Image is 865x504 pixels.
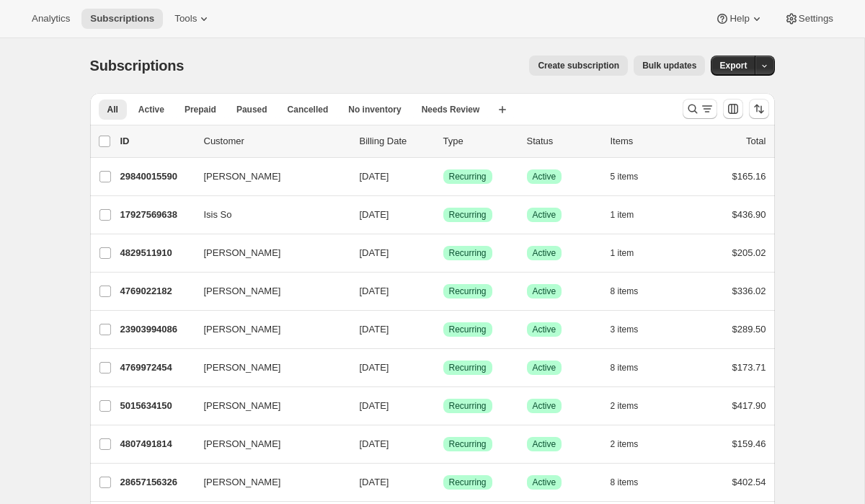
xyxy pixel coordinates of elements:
button: 2 items [611,396,655,416]
span: Active [533,400,556,412]
span: $205.02 [732,247,766,258]
span: Prepaid [185,104,216,115]
span: Recurring [449,247,487,259]
span: $159.46 [732,438,766,449]
span: 8 items [611,477,639,488]
button: 3 items [611,319,655,340]
span: 3 items [611,324,639,335]
span: $165.16 [732,171,766,182]
p: 4769972454 [120,361,192,375]
p: Customer [204,134,348,149]
button: [PERSON_NAME] [195,433,340,456]
span: [PERSON_NAME] [204,437,281,451]
span: Recurring [449,171,487,182]
p: 4807491814 [120,437,192,451]
span: Recurring [449,286,487,297]
p: Status [527,134,599,149]
span: [PERSON_NAME] [204,284,281,299]
span: Active [533,286,556,297]
span: $336.02 [732,286,766,296]
button: Help [706,9,772,29]
button: 1 item [611,243,650,263]
div: 28657156326[PERSON_NAME][DATE]SuccessRecurringSuccessActive8 items$402.54 [120,472,766,492]
p: 28657156326 [120,475,192,490]
span: Active [533,209,556,221]
span: [PERSON_NAME] [204,475,281,490]
button: 5 items [611,167,655,187]
button: Sort the results [749,99,769,119]
span: Isis So [204,208,232,222]
span: Recurring [449,362,487,373]
button: [PERSON_NAME] [195,471,340,494]
span: Cancelled [288,104,329,115]
span: $417.90 [732,400,766,411]
button: [PERSON_NAME] [195,280,340,303]
p: Billing Date [360,134,432,149]
div: 4829511910[PERSON_NAME][DATE]SuccessRecurringSuccessActive1 item$205.02 [120,243,766,263]
span: 1 item [611,247,634,259]
p: 17927569638 [120,208,192,222]
span: Active [533,247,556,259]
span: [DATE] [360,286,389,296]
span: [PERSON_NAME] [204,246,281,260]
span: 8 items [611,286,639,297]
span: 2 items [611,438,639,450]
p: 4829511910 [120,246,192,260]
button: Bulk updates [634,56,705,76]
div: Type [443,134,515,149]
button: Analytics [23,9,79,29]
span: No inventory [348,104,401,115]
button: [PERSON_NAME] [195,318,340,341]
button: Tools [166,9,220,29]
button: Settings [776,9,842,29]
span: 8 items [611,362,639,373]
button: Export [711,56,755,76]
span: Recurring [449,209,487,221]
button: Create subscription [529,56,628,76]
p: 5015634150 [120,399,192,413]
span: $173.71 [732,362,766,373]
span: Active [533,171,556,182]
span: All [107,104,118,115]
span: [DATE] [360,209,389,220]
span: [DATE] [360,324,389,335]
span: Subscriptions [90,58,185,74]
span: $402.54 [732,477,766,487]
span: Create subscription [538,60,619,71]
button: 2 items [611,434,655,454]
span: Active [533,477,556,488]
span: Needs Review [422,104,480,115]
span: Recurring [449,324,487,335]
p: 29840015590 [120,169,192,184]
button: Create new view [491,100,514,120]
span: [PERSON_NAME] [204,361,281,375]
span: [DATE] [360,438,389,449]
div: 17927569638Isis So[DATE]SuccessRecurringSuccessActive1 item$436.90 [120,205,766,225]
button: [PERSON_NAME] [195,356,340,379]
span: [PERSON_NAME] [204,399,281,413]
p: ID [120,134,192,149]
span: Active [533,362,556,373]
div: 4769022182[PERSON_NAME][DATE]SuccessRecurringSuccessActive8 items$336.02 [120,281,766,301]
span: [DATE] [360,362,389,373]
button: [PERSON_NAME] [195,242,340,265]
button: Subscriptions [81,9,163,29]
p: Total [746,134,766,149]
button: [PERSON_NAME] [195,394,340,417]
button: 1 item [611,205,650,225]
p: 23903994086 [120,322,192,337]
span: Recurring [449,477,487,488]
span: Tools [174,13,197,25]
span: Active [138,104,164,115]
div: 5015634150[PERSON_NAME][DATE]SuccessRecurringSuccessActive2 items$417.90 [120,396,766,416]
span: Active [533,438,556,450]
span: Recurring [449,438,487,450]
span: [PERSON_NAME] [204,322,281,337]
span: $436.90 [732,209,766,220]
div: 29840015590[PERSON_NAME][DATE]SuccessRecurringSuccessActive5 items$165.16 [120,167,766,187]
span: Analytics [32,13,70,25]
span: $289.50 [732,324,766,335]
span: Recurring [449,400,487,412]
button: Search and filter results [683,99,717,119]
button: Customize table column order and visibility [723,99,743,119]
